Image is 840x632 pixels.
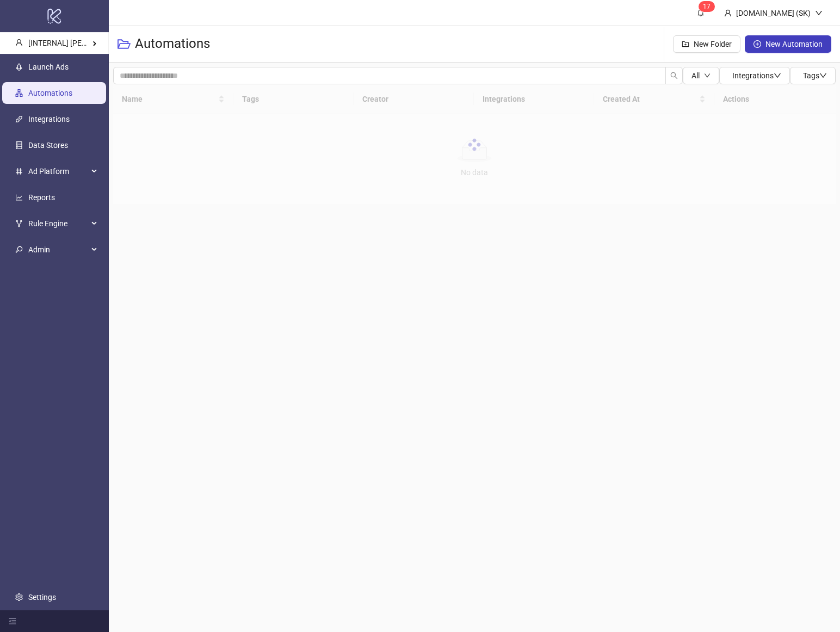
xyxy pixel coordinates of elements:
span: down [774,72,781,79]
span: Tags [803,71,827,80]
span: user [724,9,732,17]
span: Admin [28,239,88,261]
button: Integrationsdown [719,67,790,84]
span: Rule Engine [28,213,88,234]
span: key [15,246,23,253]
div: [DOMAIN_NAME] (SK) [732,7,815,19]
span: Ad Platform [28,160,88,182]
span: down [704,72,711,79]
span: down [819,72,827,79]
button: New Automation [745,35,831,53]
span: bell [697,9,705,16]
a: Data Stores [28,141,68,150]
a: Launch Ads [28,63,69,71]
span: menu-fold [9,617,16,625]
a: Settings [28,593,56,602]
span: 1 [703,3,707,10]
span: New Folder [694,40,732,48]
a: Automations [28,89,72,97]
span: number [15,168,23,175]
sup: 17 [699,1,715,12]
span: folder-add [682,40,689,48]
button: Tagsdown [790,67,836,84]
span: [INTERNAL] [PERSON_NAME] Kitchn [28,39,152,47]
button: Alldown [683,67,719,84]
span: Integrations [732,71,781,80]
a: Integrations [28,115,70,123]
span: New Automation [765,40,823,48]
h3: Automations [135,35,210,53]
span: 7 [707,3,711,10]
span: plus-circle [753,40,761,48]
span: folder-open [118,38,131,51]
span: All [691,71,700,80]
span: fork [15,220,23,227]
button: New Folder [673,35,740,53]
span: down [815,9,823,17]
a: Reports [28,193,55,202]
span: user [15,39,23,46]
span: search [670,72,678,79]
